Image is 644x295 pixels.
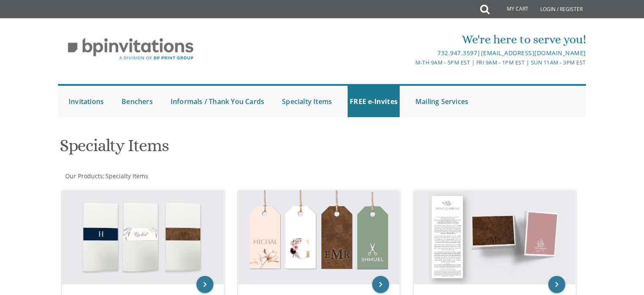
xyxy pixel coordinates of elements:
[105,172,148,180] a: Specialty Items
[196,276,213,293] a: keyboard_arrow_right
[238,190,400,284] img: Tags
[169,86,266,117] a: Informals / Thank You Cards
[119,86,155,117] a: Benchers
[372,276,389,293] a: keyboard_arrow_right
[280,86,334,117] a: Specialty Items
[58,31,203,67] img: BP Invitation Loft
[437,49,477,57] a: 732.947.3597
[489,1,534,18] a: My Cart
[64,172,103,180] a: Our Products
[58,172,322,180] div: :
[481,49,586,57] a: [EMAIL_ADDRESS][DOMAIN_NAME]
[413,86,470,117] a: Mailing Services
[105,172,148,180] span: Specialty Items
[235,48,586,58] div: |
[548,276,565,293] a: keyboard_arrow_right
[235,58,586,67] div: M-Th 9am - 5pm EST | Fri 9am - 1pm EST | Sun 11am - 3pm EST
[348,86,400,117] a: FREE e-Invites
[62,190,224,284] img: Napkin Bands
[235,31,586,48] div: We're here to serve you!
[66,86,106,117] a: Invitations
[60,136,405,161] h1: Specialty Items
[414,190,575,284] img: Benchers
